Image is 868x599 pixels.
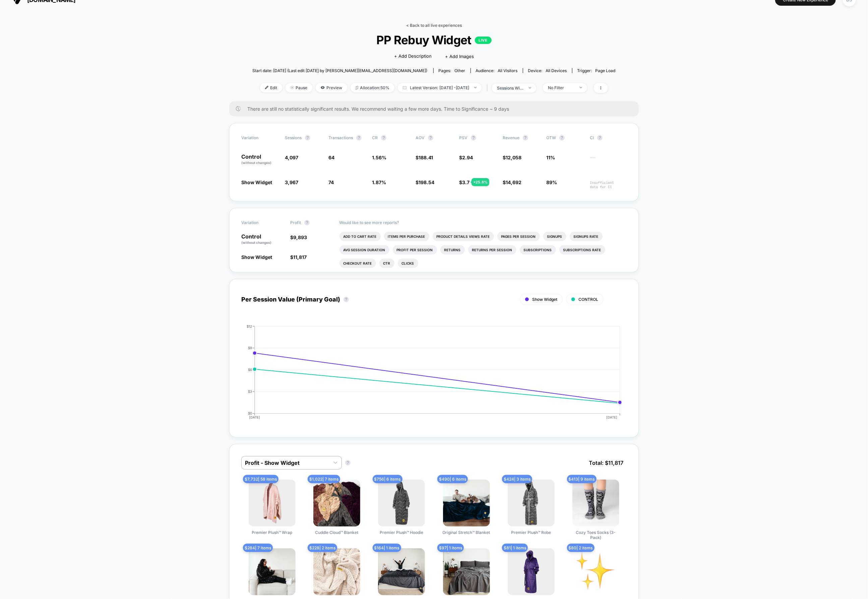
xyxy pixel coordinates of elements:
span: Profit [290,220,301,225]
span: 11% [546,155,555,160]
span: $ [459,155,473,160]
span: Latest Version: [DATE] - [DATE] [398,83,482,92]
tspan: $0 [248,411,252,415]
div: Pages: [439,68,466,73]
span: Allocation: 50% [351,83,394,92]
span: CR [372,135,378,140]
img: end [474,87,477,88]
button: ? [381,135,386,141]
span: Premier Plush™ Hoodie [380,530,423,535]
span: 3,967 [285,179,298,185]
span: all devices [546,68,567,73]
span: Show Widget [241,254,272,260]
span: Original Stretch™ Blanket [443,530,490,535]
span: Sessions [285,135,302,140]
p: Would like to see more reports? [339,220,627,225]
span: Premier Plush™ Robe [511,530,551,535]
span: 3.7 [462,179,470,185]
img: Cozy Toes Socks (3-Pack) [572,480,619,527]
p: LIVE [475,37,492,44]
span: 9,893 [293,234,307,240]
span: (without changes) [241,161,271,165]
img: Sherpa Stretch™ Blanket [378,548,425,595]
img: edit [265,86,268,89]
img: Premier Plush™ Hoodie [378,480,425,527]
span: $ 81 | 1 items [502,544,528,552]
img: Cuddle Cloud™ Blanket [313,480,360,527]
tspan: $9 [248,346,252,350]
button: ? [344,297,349,302]
span: | [485,83,492,93]
span: $ [416,179,434,185]
span: Show Widget [532,297,557,302]
span: $ [290,254,307,260]
span: Total: $ 11,817 [585,456,627,470]
span: 14,692 [506,179,521,185]
span: + Add Description [394,53,432,60]
span: All Visitors [498,68,518,73]
p: Control [241,154,278,165]
span: 11,817 [293,254,307,260]
li: Signups Rate [570,232,603,241]
p: Control [241,234,284,245]
img: Premier Plush™ Blanket [313,548,360,595]
span: $ 7,732 | 58 items [243,475,278,483]
span: 89% [546,179,557,185]
li: Product Details Views Rate [433,232,494,241]
span: $ 490 | 6 items [437,475,468,483]
span: --- [590,156,627,165]
span: PSV [459,135,468,140]
button: ? [523,135,528,141]
li: Profit Per Session [393,245,437,255]
span: Variation [241,220,278,225]
span: 188.41 [419,155,433,160]
span: Cuddle Cloud™ Blanket [315,530,358,535]
span: 2.94 [462,155,473,160]
span: Premier Plush™ Wrap [252,530,292,535]
li: Returns Per Session [468,245,516,255]
button: ? [471,135,476,141]
div: Audience: [476,68,518,73]
span: 198.54 [419,179,434,185]
tspan: $6 [248,368,252,372]
button: ? [345,460,351,466]
button: ? [597,135,603,141]
img: Premier Plush™ Robe [508,480,555,527]
div: PER_SESSION_VALUE [235,325,620,425]
span: $ [459,179,470,185]
li: Pages Per Session [497,232,540,241]
li: Clicks [398,259,418,268]
li: Subscriptions Rate [559,245,605,255]
span: $ 228 | 2 items [308,544,337,552]
span: $ 756 | 6 items [373,475,402,483]
span: $ 1,022 | 7 items [308,475,340,483]
span: There are still no statistically significant results. We recommend waiting a few more days . Time... [247,106,625,112]
span: CI [590,135,627,141]
span: Page Load [596,68,616,73]
span: OTW [546,135,583,141]
div: Trigger: [577,68,616,73]
span: CONTROL [578,297,598,302]
span: $ [416,155,433,160]
span: Revenue [503,135,519,140]
a: < Back to all live experiences [406,23,462,28]
li: Subscriptions [520,245,556,255]
img: Sateen Dream™ Sheets [443,548,490,595]
span: AOV [416,135,425,140]
span: 4,097 [285,155,298,160]
span: 12,058 [506,155,521,160]
tspan: [DATE] [249,415,260,419]
span: 1.87 % [372,179,386,185]
li: Items Per Purchase [384,232,429,241]
tspan: $12 [247,324,252,328]
span: 74 [328,179,334,185]
li: Avg Session Duration [339,245,389,255]
span: $ [290,234,307,240]
span: $ 164 | 1 items [373,544,401,552]
span: other [455,68,466,73]
tspan: [DATE] [607,415,618,419]
span: Start date: [DATE] (Last edit [DATE] by [PERSON_NAME][EMAIL_ADDRESS][DOMAIN_NAME]) [252,68,427,73]
span: Show Widget [241,179,272,185]
span: Transactions [328,135,353,140]
span: Pause [286,83,312,92]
